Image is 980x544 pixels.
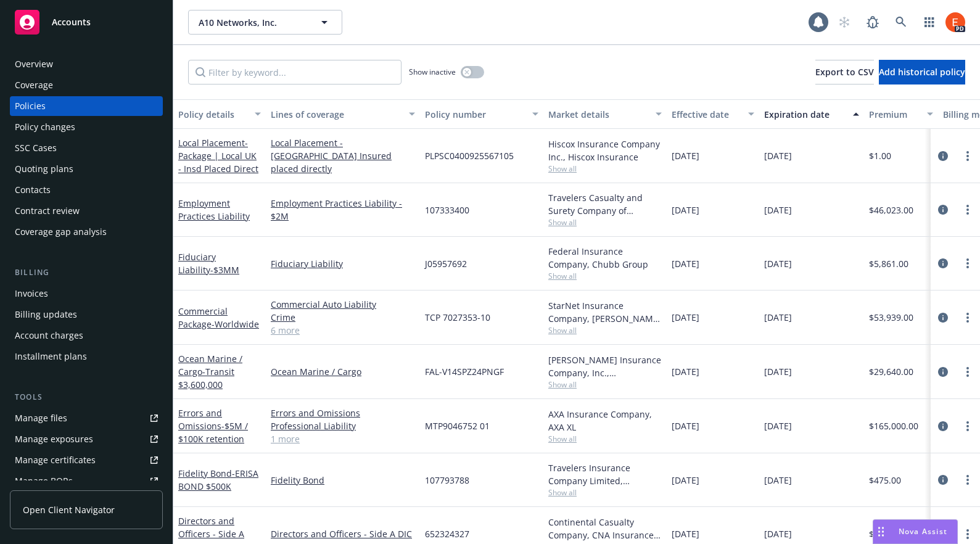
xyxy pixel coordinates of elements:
div: Coverage [15,75,53,95]
span: [DATE] [764,204,792,216]
div: Contract review [15,201,80,221]
span: $1.00 [869,149,891,162]
a: Crime [271,311,415,324]
span: Show all [548,325,662,336]
span: [DATE] [764,311,792,324]
a: Fiduciary Liability [178,251,239,276]
button: Add historical policy [879,60,965,84]
a: Manage certificates [10,450,163,470]
div: Invoices [15,284,48,303]
div: Drag to move [873,520,889,543]
span: $46,023.00 [869,204,913,216]
span: Nova Assist [899,526,947,537]
div: StarNet Insurance Company, [PERSON_NAME] Corporation, Berkley Technology Underwriters (Internatio... [548,299,662,325]
span: FAL-V14SPZ24PNGF [425,365,504,378]
a: Manage BORs [10,471,163,491]
input: Filter by keyword... [188,60,401,84]
a: Report a Bug [860,10,885,35]
a: more [960,419,975,434]
div: Expiration date [764,108,846,121]
a: circleInformation [936,256,950,271]
a: Errors and Omissions [271,406,415,419]
a: more [960,202,975,217]
span: [DATE] [672,204,699,216]
span: $165,000.00 [869,419,918,432]
div: Continental Casualty Company, CNA Insurance, RT Specialty Insurance Services, LLC (RSG Specialty,... [548,516,662,542]
div: Account charges [15,326,83,345]
div: Manage certificates [15,450,96,470]
div: Federal Insurance Company, Chubb Group [548,245,662,271]
div: Travelers Insurance Company Limited, Travelers Insurance [548,461,662,487]
a: Manage exposures [10,429,163,449]
a: 6 more [271,324,415,337]
a: Start snowing [832,10,857,35]
div: Contacts [15,180,51,200]
span: 107333400 [425,204,469,216]
div: Tools [10,391,163,403]
a: Fiduciary Liability [271,257,415,270]
div: Lines of coverage [271,108,401,121]
div: Travelers Casualty and Surety Company of America, Travelers Insurance [548,191,662,217]
span: 652324327 [425,527,469,540]
span: Export to CSV [815,66,874,78]
span: $29,640.00 [869,365,913,378]
a: Quoting plans [10,159,163,179]
a: Manage files [10,408,163,428]
span: Show inactive [409,67,456,77]
span: MTP9046752 01 [425,419,490,432]
button: Expiration date [759,99,864,129]
span: Show all [548,217,662,228]
a: circleInformation [936,472,950,487]
a: Commercial Package [178,305,259,330]
span: Show all [548,379,662,390]
a: circleInformation [936,149,950,163]
a: Switch app [917,10,942,35]
span: PLPSC0400925567105 [425,149,514,162]
div: Effective date [672,108,741,121]
a: more [960,365,975,379]
a: Employment Practices Liability [178,197,250,222]
a: 1 more [271,432,415,445]
a: Errors and Omissions [178,407,248,445]
a: more [960,310,975,325]
span: - Transit $3,600,000 [178,366,234,390]
span: Accounts [52,17,91,27]
a: circleInformation [936,419,950,434]
a: Fidelity Bond [178,468,258,492]
span: 107793788 [425,474,469,487]
span: Show all [548,271,662,281]
div: Market details [548,108,648,121]
a: Coverage [10,75,163,95]
span: [DATE] [764,527,792,540]
span: [DATE] [672,474,699,487]
a: Fidelity Bond [271,474,415,487]
span: Open Client Navigator [23,503,115,516]
button: Premium [864,99,938,129]
span: [DATE] [672,311,699,324]
a: Employment Practices Liability - $2M [271,197,415,223]
span: Show all [548,487,662,498]
span: [DATE] [764,365,792,378]
span: TCP 7027353-10 [425,311,490,324]
a: more [960,527,975,542]
button: Effective date [667,99,759,129]
img: photo [945,12,965,32]
span: [DATE] [672,527,699,540]
div: Billing updates [15,305,77,324]
span: $475.00 [869,474,901,487]
a: Contract review [10,201,163,221]
span: J05957692 [425,257,467,270]
span: [DATE] [672,257,699,270]
a: circleInformation [936,365,950,379]
button: Lines of coverage [266,99,420,129]
a: Billing updates [10,305,163,324]
div: Manage BORs [15,471,73,491]
div: Manage files [15,408,67,428]
span: - Package | Local UK - Insd Placed Direct [178,137,258,175]
a: Ocean Marine / Cargo [271,365,415,378]
a: Local Placement - [GEOGRAPHIC_DATA] Insured placed directly [271,136,415,175]
a: more [960,256,975,271]
div: Quoting plans [15,159,73,179]
button: Export to CSV [815,60,874,84]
